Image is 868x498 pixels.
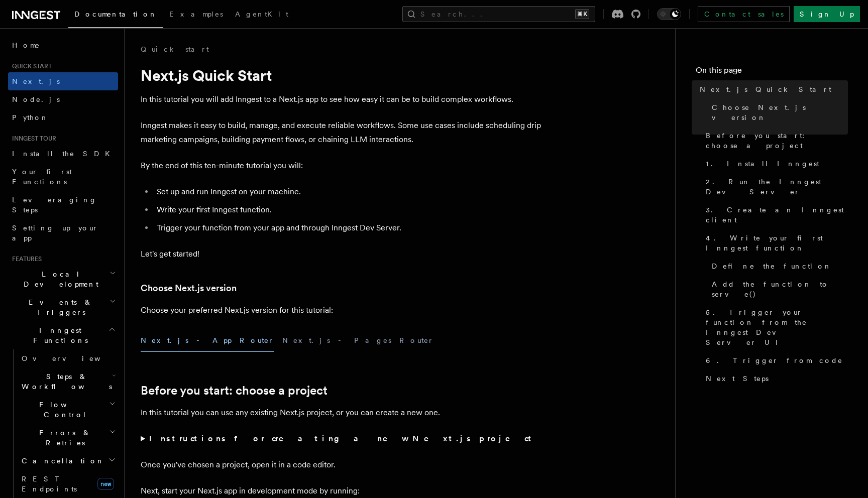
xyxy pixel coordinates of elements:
[8,36,118,54] a: Home
[8,321,118,349] button: Inngest Functions
[18,428,109,448] span: Errors & Retries
[712,279,848,299] span: Add the function to serve()
[702,127,848,155] a: Before you start: choose a project
[154,203,542,217] li: Write your first Inngest function.
[149,434,535,443] strong: Instructions for creating a new Next.js project
[141,92,542,106] p: In this tutorial you will add Inngest to a Next.js app to see how easy it can be to build complex...
[154,185,542,199] li: Set up and run Inngest on your machine.
[706,355,843,365] span: 6. Trigger from code
[163,3,229,27] a: Examples
[141,159,542,173] p: By the end of this ten-minute tutorial you will:
[8,325,108,345] span: Inngest Functions
[141,118,542,147] p: Inngest makes it easy to build, manage, and execute reliable workflows. Some use cases include sc...
[18,470,118,498] a: REST Endpointsnew
[702,229,848,257] a: 4. Write your first Inngest function
[141,303,542,317] p: Choose your preferred Next.js version for this tutorial:
[282,329,434,352] button: Next.js - Pages Router
[8,265,118,293] button: Local Development
[141,247,542,261] p: Let's get started!
[8,135,56,143] span: Inngest tour
[8,90,118,108] a: Node.js
[18,371,112,392] span: Steps & Workflows
[8,108,118,127] a: Python
[706,233,848,253] span: 4. Write your first Inngest function
[712,261,832,271] span: Define the function
[696,64,848,80] h4: On this page
[8,62,52,70] span: Quick start
[141,66,542,84] h1: Next.js Quick Start
[706,177,848,197] span: 2. Run the Inngest Dev Server
[8,191,118,219] a: Leveraging Steps
[12,113,49,121] span: Python
[702,369,848,388] a: Next Steps
[74,10,157,18] span: Documentation
[8,219,118,247] a: Setting up your app
[702,303,848,351] a: 5. Trigger your function from the Inngest Dev Server UI
[141,458,542,472] p: Once you've chosen a project, open it in a code editor.
[698,6,790,22] a: Contact sales
[12,95,60,103] span: Node.js
[8,297,110,317] span: Events & Triggers
[18,424,118,452] button: Errors & Retries
[229,3,294,27] a: AgentKit
[8,255,42,263] span: Features
[8,293,118,321] button: Events & Triggers
[18,400,109,420] span: Flow Control
[22,354,125,362] span: Overview
[18,452,118,470] button: Cancellation
[702,155,848,173] a: 1. Install Inngest
[235,10,288,18] span: AgentKit
[8,145,118,163] a: Install the SDK
[706,205,848,225] span: 3. Create an Inngest client
[141,384,328,398] a: Before you start: choose a project
[708,275,848,303] a: Add the function to serve()
[18,396,118,424] button: Flow Control
[575,9,589,19] kbd: ⌘K
[8,163,118,191] a: Your first Functions
[141,281,237,295] a: Choose Next.js version
[12,168,72,186] span: Your first Functions
[706,159,819,169] span: 1. Install Inngest
[18,456,104,466] span: Cancellation
[794,6,860,22] a: Sign Up
[708,257,848,275] a: Define the function
[12,196,97,214] span: Leveraging Steps
[141,432,542,446] summary: Instructions for creating a new Next.js project
[68,3,163,28] a: Documentation
[12,224,98,242] span: Setting up your app
[154,221,542,235] li: Trigger your function from your app and through Inngest Dev Server.
[22,475,77,493] span: REST Endpoints
[12,40,40,50] span: Home
[696,80,848,98] a: Next.js Quick Start
[141,406,542,420] p: In this tutorial you can use any existing Next.js project, or you can create a new one.
[706,131,848,151] span: Before you start: choose a project
[8,269,110,289] span: Local Development
[141,329,274,352] button: Next.js - App Router
[700,84,831,94] span: Next.js Quick Start
[702,351,848,369] a: 6. Trigger from code
[712,102,848,122] span: Choose Next.js version
[708,98,848,127] a: Choose Next.js version
[12,150,116,158] span: Install the SDK
[18,367,118,396] button: Steps & Workflows
[706,374,769,384] span: Next Steps
[657,8,681,20] button: Toggle dark mode
[702,201,848,229] a: 3. Create an Inngest client
[141,44,209,54] a: Quick start
[706,307,848,347] span: 5. Trigger your function from the Inngest Dev Server UI
[97,478,114,490] span: new
[18,349,118,367] a: Overview
[702,173,848,201] a: 2. Run the Inngest Dev Server
[169,10,223,18] span: Examples
[12,77,60,85] span: Next.js
[141,484,542,498] p: Next, start your Next.js app in development mode by running:
[402,6,595,22] button: Search...⌘K
[8,72,118,90] a: Next.js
